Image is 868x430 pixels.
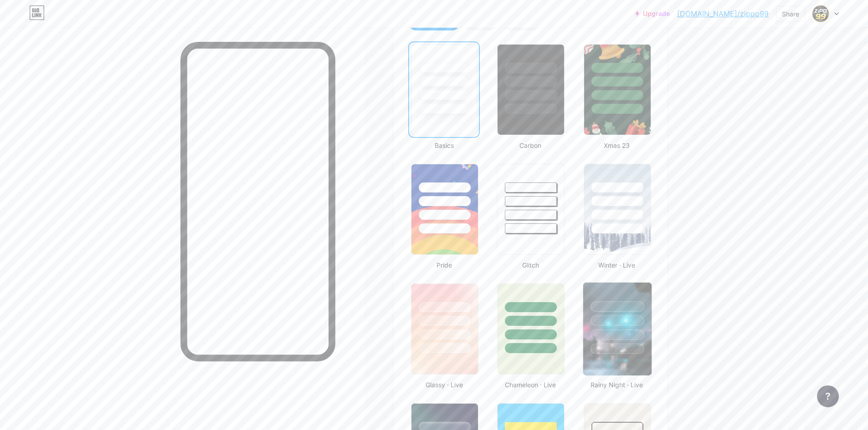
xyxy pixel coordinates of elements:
[24,24,100,31] div: Domain: [DOMAIN_NAME]
[494,380,566,390] div: Chameleon · Live
[635,10,670,17] a: Upgrade
[677,8,769,19] a: [DOMAIN_NAME]/zippo99
[782,9,799,19] div: Share
[812,5,829,22] img: zippo99
[494,260,566,270] div: Glitch
[25,53,32,60] img: tab_domain_overview_orange.svg
[583,283,652,375] img: rainy_night.jpg
[581,380,652,390] div: Rainy Night · Live
[101,54,154,60] div: Keywords by Traffic
[91,53,98,60] img: tab_keywords_by_traffic_grey.svg
[408,260,480,270] div: Pride
[408,141,480,150] div: Basics
[408,380,480,390] div: Glassy · Live
[15,24,22,31] img: website_grey.svg
[581,141,652,150] div: Xmas 23
[15,15,22,22] img: logo_orange.svg
[581,260,652,270] div: Winter · Live
[35,54,82,60] div: Domain Overview
[26,15,45,22] div: v 4.0.24
[494,141,566,150] div: Carbon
